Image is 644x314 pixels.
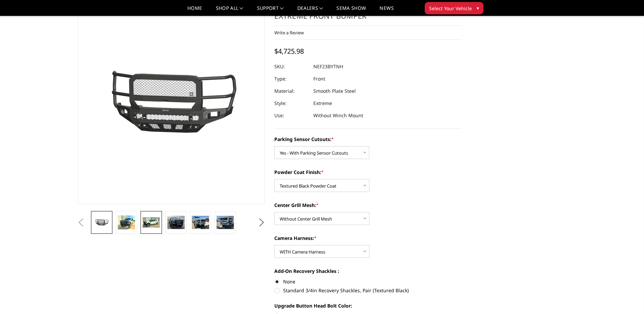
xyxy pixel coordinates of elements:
dd: Front [313,73,325,85]
dd: Smooth Plate Steel [313,85,356,97]
a: Write a Review [274,30,304,36]
img: 2023-2025 Ford F250-350 - Freedom Series - Extreme Front Bumper [192,216,209,229]
img: 2023-2025 Ford F250-350 - Freedom Series - Extreme Front Bumper [167,216,185,229]
button: Select Your Vehicle [425,2,483,14]
label: Standard 3/4in Recovery Shackles, Pair (Textured Black) [274,287,462,294]
a: shop all [216,6,243,16]
dt: Use: [274,109,308,122]
dt: Style: [274,97,308,109]
button: Next [256,217,266,228]
label: Add-On Recovery Shackles : [274,267,462,275]
a: SEMA Show [336,6,366,16]
img: 2023-2025 Ford F250-350 - Freedom Series - Extreme Front Bumper [217,216,234,229]
dt: Type: [274,73,308,85]
span: Select Your Vehicle [429,5,472,12]
label: Parking Sensor Cutouts: [274,136,462,143]
dd: Extreme [313,97,332,109]
img: 2023-2025 Ford F250-350 - Freedom Series - Extreme Front Bumper [118,215,135,229]
dd: Without Winch Mount [313,109,363,122]
a: Home [187,6,202,16]
img: 2023-2025 Ford F250-350 - Freedom Series - Extreme Front Bumper [143,217,160,227]
dd: NEF23BYTNH [313,60,343,73]
span: $4,725.98 [274,47,304,56]
label: Center Grill Mesh: [274,202,462,209]
a: News [380,6,393,16]
dt: SKU: [274,60,308,73]
label: Upgrade Button Head Bolt Color: [274,302,462,309]
a: 2023-2025 Ford F250-350 - Freedom Series - Extreme Front Bumper [78,0,265,204]
dt: Material: [274,85,308,97]
label: None [274,278,462,285]
span: ▾ [477,4,479,12]
a: Dealers [297,6,323,16]
button: Previous [76,217,86,228]
label: Powder Coat Finish: [274,169,462,176]
a: Support [257,6,284,16]
label: Camera Harness: [274,234,462,242]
